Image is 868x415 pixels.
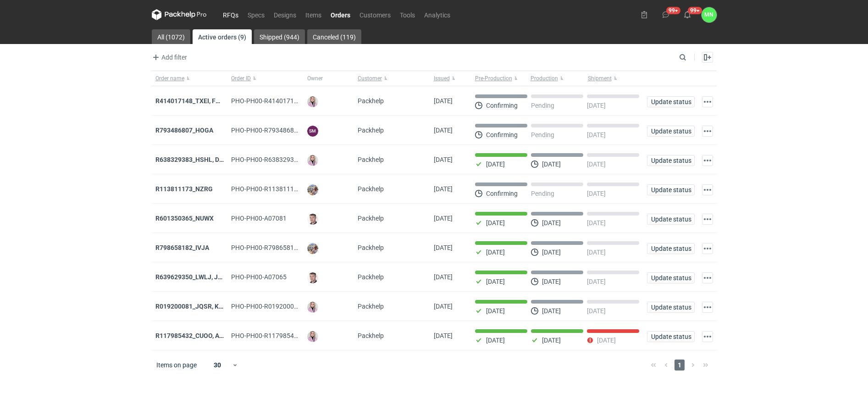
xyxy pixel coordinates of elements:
button: Customer [354,71,430,86]
div: Małgorzata Nowotna [702,7,717,22]
span: PHO-PH00-R793486807_HOGA [231,127,322,134]
p: [DATE] [486,278,505,285]
a: All (1072) [152,29,190,44]
a: Items [301,9,326,20]
button: Update status [647,272,695,283]
img: Klaudia Wiśniewska [307,302,318,313]
strong: R113811173_NZRG [155,185,213,193]
span: Update status [651,157,691,164]
input: Search [677,52,707,63]
a: R798658182_IVJA [155,244,209,251]
a: R117985432_CUOO, AZGB, OQAV [155,332,252,339]
p: [DATE] [542,337,561,344]
span: PHO-PH00-R113811173_NZRG [231,185,321,193]
button: Actions [702,302,713,313]
span: 12/08/2025 [434,156,453,163]
a: Analytics [420,9,455,20]
span: 04/08/2025 [434,273,453,281]
span: 31/07/2025 [434,303,453,310]
span: Production [531,75,558,82]
p: [DATE] [587,190,606,197]
a: R639629350_LWLJ, JGWC [155,273,232,281]
img: Klaudia Wiśniewska [307,331,318,342]
button: Update status [647,96,695,107]
p: [DATE] [542,249,561,256]
span: 12/08/2025 [434,97,453,105]
span: Order name [155,75,184,82]
a: Orders [326,9,355,20]
strong: R638329383_HSHL, DETO [155,156,232,163]
button: Order ID [227,71,304,86]
img: Maciej Sikora [307,272,318,283]
span: Packhelp [358,127,384,134]
p: [DATE] [587,131,606,138]
strong: R414017148_TXEI, FODU, EARC [155,97,247,105]
img: Maciej Sikora [307,214,318,225]
a: Active orders (9) [193,29,252,44]
button: Update status [647,214,695,225]
p: [DATE] [486,160,505,168]
a: Specs [243,9,269,20]
p: [DATE] [597,337,616,344]
span: Issued [434,75,450,82]
a: Tools [395,9,420,20]
span: PHO-PH00-R414017148_TXEI,-FODU,-EARC [231,97,356,105]
button: Add filter [150,52,188,63]
span: 05/08/2025 [434,244,453,251]
p: Confirming [486,102,518,109]
figcaption: MN [702,7,717,22]
span: PHO-PH00-A07081 [231,215,287,222]
span: PHO-PH00-R117985432_CUOO,-AZGB,-OQAV [231,332,361,339]
p: [DATE] [486,219,505,227]
button: Update status [647,126,695,137]
span: Update status [651,99,691,105]
img: Michał Palasek [307,243,318,254]
button: Actions [702,272,713,283]
span: PHO-PH00-R798658182_IVJA [231,244,318,251]
p: [DATE] [587,278,606,285]
span: Update status [651,128,691,134]
p: [DATE] [542,160,561,168]
span: Packhelp [358,185,384,193]
span: 12/08/2025 [434,127,453,134]
button: Update status [647,184,695,195]
p: [DATE] [587,160,606,168]
span: 06/08/2025 [434,215,453,222]
span: Packhelp [358,273,384,281]
span: Packhelp [358,156,384,163]
p: [DATE] [587,219,606,227]
p: [DATE] [587,307,606,315]
p: [DATE] [587,249,606,256]
span: Packhelp [358,97,384,105]
strong: R601350365_NUWX [155,215,214,222]
span: Update status [651,304,691,310]
span: Packhelp [358,215,384,222]
img: Klaudia Wiśniewska [307,96,318,107]
a: Shipped (944) [254,29,305,44]
button: Issued [430,71,471,86]
button: Actions [702,214,713,225]
p: [DATE] [542,307,561,315]
p: [DATE] [542,219,561,227]
p: [DATE] [486,337,505,344]
span: Pre-Production [475,75,512,82]
a: RFQs [218,9,243,20]
a: R019200081_JQSR, KAYL [155,303,230,310]
svg: Packhelp Pro [152,9,207,20]
p: Confirming [486,190,518,197]
span: Update status [651,216,691,222]
span: PHO-PH00-R019200081_JQSR,-KAYL [231,303,372,310]
button: Actions [702,331,713,342]
button: Update status [647,331,695,342]
button: Actions [702,184,713,195]
span: Order ID [231,75,251,82]
span: Owner [307,75,323,82]
span: Packhelp [358,303,384,310]
span: Update status [651,245,691,252]
span: Customer [358,75,382,82]
button: 99+ [680,7,695,22]
span: 30/06/2025 [434,332,453,339]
